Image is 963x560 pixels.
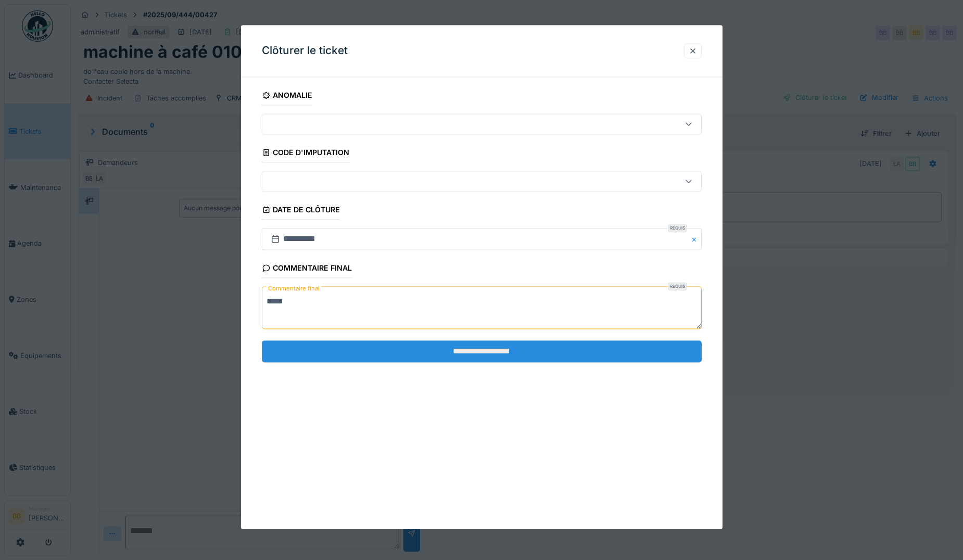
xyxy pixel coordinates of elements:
[262,145,350,163] div: Code d'imputation
[690,228,702,250] button: Close
[262,87,313,105] div: Anomalie
[266,283,322,296] label: Commentaire final
[262,202,340,220] div: Date de clôture
[262,44,348,57] h3: Clôturer le ticket
[668,224,687,233] div: Requis
[668,283,687,291] div: Requis
[262,261,352,278] div: Commentaire final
